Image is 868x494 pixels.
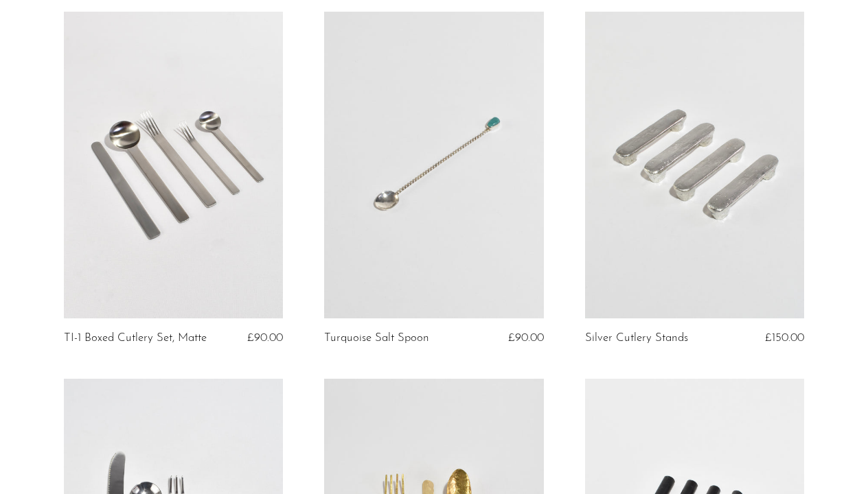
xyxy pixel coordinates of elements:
span: £150.00 [765,332,804,344]
a: TI-1 Boxed Cutlery Set, Matte [64,332,207,344]
a: Turquoise Salt Spoon [324,332,429,344]
a: Silver Cutlery Stands [585,332,688,344]
span: £90.00 [508,332,544,344]
span: £90.00 [247,332,283,344]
